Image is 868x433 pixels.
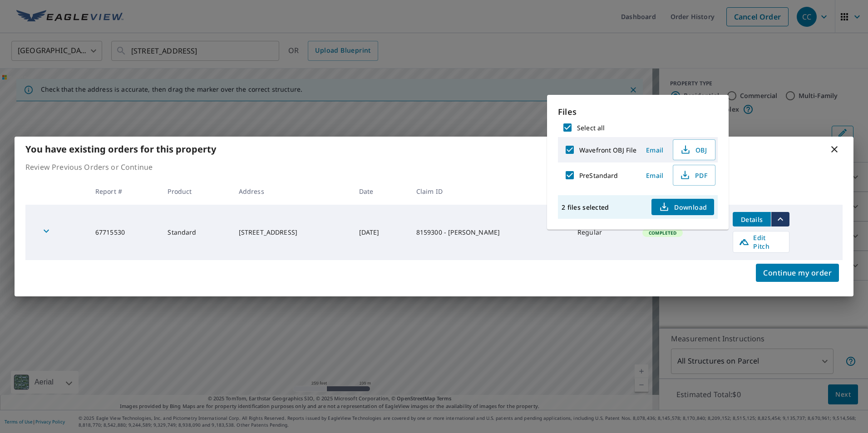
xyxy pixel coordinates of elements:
[763,266,832,279] span: Continue my order
[88,178,161,205] th: Report #
[679,144,708,155] span: OBJ
[25,162,843,172] p: Review Previous Orders or Continue
[558,106,718,118] p: Files
[651,199,714,215] button: Download
[25,143,216,155] b: You have existing orders for this property
[577,123,605,132] label: Select all
[756,264,839,282] button: Continue my order
[239,228,345,237] div: [STREET_ADDRESS]
[640,143,669,157] button: Email
[673,165,715,186] button: PDF
[640,168,669,182] button: Email
[644,146,666,154] span: Email
[679,170,708,181] span: PDF
[673,139,715,160] button: OBJ
[160,205,231,260] td: Standard
[579,146,636,154] label: Wavefront OBJ File
[771,212,789,226] button: filesDropdownBtn-67715530
[88,205,161,260] td: 67715530
[562,203,609,212] p: 2 files selected
[643,230,682,236] span: Completed
[733,212,771,226] button: detailsBtn-67715530
[659,202,707,212] span: Download
[570,205,635,260] td: Regular
[409,205,570,260] td: 8159300 - [PERSON_NAME]
[579,171,618,180] label: PreStandard
[352,205,409,260] td: [DATE]
[409,178,570,205] th: Claim ID
[739,233,784,251] span: Edit Pitch
[738,215,765,224] span: Details
[232,178,352,205] th: Address
[160,178,231,205] th: Product
[352,178,409,205] th: Date
[733,231,789,253] a: Edit Pitch
[644,171,666,180] span: Email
